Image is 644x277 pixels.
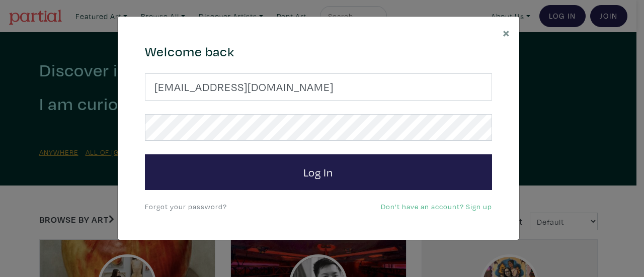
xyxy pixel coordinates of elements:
a: Forgot your password? [145,202,227,211]
a: Don't have an account? Sign up [381,202,492,211]
button: Close [494,17,519,48]
input: Your email [145,73,492,101]
button: Log In [145,154,492,191]
span: × [503,24,510,41]
h4: Welcome back [145,44,492,60]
